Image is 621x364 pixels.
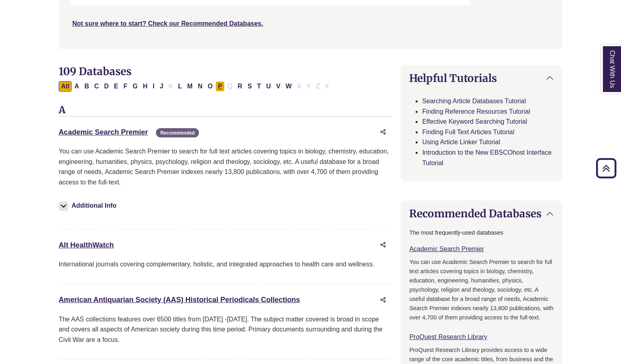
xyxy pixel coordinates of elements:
button: Filter Results H [140,81,150,92]
button: Filter Results V [274,81,283,92]
button: All [59,81,72,92]
p: You can use Academic Search Premier to search for full text articles covering topics in biology, ... [409,258,554,322]
a: Searching Article Databases Tutorial [422,98,526,104]
p: International journals covering complementary, holistic, and integrated approaches to health care... [59,259,391,270]
a: Academic Search Premier [59,128,148,136]
button: Additional Info [59,200,119,211]
button: Filter Results W [283,81,294,92]
a: Effective Keyword Searching Tutorial [422,118,527,125]
a: Academic Search Premier [409,245,484,252]
button: Filter Results U [264,81,273,92]
a: American Antiquarian Society (AAS) Historical Periodicals Collections [59,296,300,304]
button: Filter Results J [158,81,166,92]
button: Filter Results C [92,81,101,92]
button: Share this database [375,237,391,253]
a: ProQuest Research Library [409,333,487,340]
span: Recommended [156,128,199,137]
button: Filter Results S [245,81,254,92]
button: Filter Results A [72,81,82,92]
button: Filter Results N [195,81,205,92]
a: Finding Full Text Articles Tutorial [422,129,514,135]
button: Filter Results L [176,81,184,92]
a: Using Article Linker Tutorial [422,139,500,145]
p: You can use Academic Search Premier to search for full text articles covering topics in biology, ... [59,146,391,187]
p: The AAS collections features over 6500 titles from [DATE] -[DATE]. The subject matter covered is ... [59,314,391,345]
button: Filter Results F [121,81,130,92]
button: Filter Results I [150,81,157,92]
button: Filter Results P [215,81,225,92]
button: Filter Results B [82,81,92,92]
a: Not sure where to start? Check our Recommended Databases. [72,20,263,27]
button: Filter Results R [235,81,245,92]
a: Finding Reference Resources Tutorial [422,108,530,115]
button: Share this database [375,292,391,308]
span: 109 Databases [59,65,131,78]
a: Back to Top [593,163,619,174]
div: Alpha-list to filter by first letter of database name [59,82,332,89]
button: Filter Results M [185,81,195,92]
p: The most frequently-used databases [409,228,554,237]
a: Introduction to the New EBSCOhost Interface Tutorial [422,149,551,166]
button: Filter Results G [130,81,140,92]
button: Filter Results T [255,81,264,92]
button: Recommended Databases [401,201,562,226]
button: Helpful Tutorials [401,65,562,91]
a: Alt HealthWatch [59,241,114,249]
button: Filter Results O [205,81,215,92]
h3: A [59,104,391,117]
button: Share this database [375,125,391,140]
button: Filter Results D [102,81,111,92]
button: Filter Results E [112,81,121,92]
